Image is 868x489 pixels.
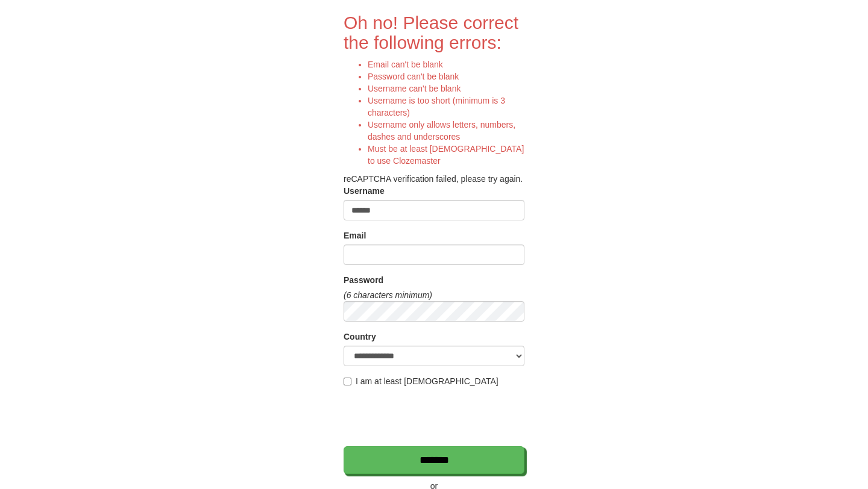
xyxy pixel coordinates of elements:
[344,393,527,440] iframe: reCAPTCHA
[368,58,524,70] li: Email can't be blank
[368,95,524,119] li: Username is too short (minimum is 3 characters)
[344,331,376,343] label: Country
[344,378,351,385] input: I am at least [DEMOGRAPHIC_DATA]
[368,70,524,83] li: Password can't be blank
[368,83,524,95] li: Username can't be blank
[344,229,366,241] label: Email
[344,274,383,286] label: Password
[344,290,432,300] em: (6 characters minimum)
[344,13,524,52] h2: Oh no! Please correct the following errors:
[368,143,524,167] li: Must be at least [DEMOGRAPHIC_DATA] to use Clozemaster
[344,13,524,474] form: reCAPTCHA verification failed, please try again.
[368,119,524,143] li: Username only allows letters, numbers, dashes and underscores
[344,185,385,197] label: Username
[344,375,498,387] label: I am at least [DEMOGRAPHIC_DATA]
